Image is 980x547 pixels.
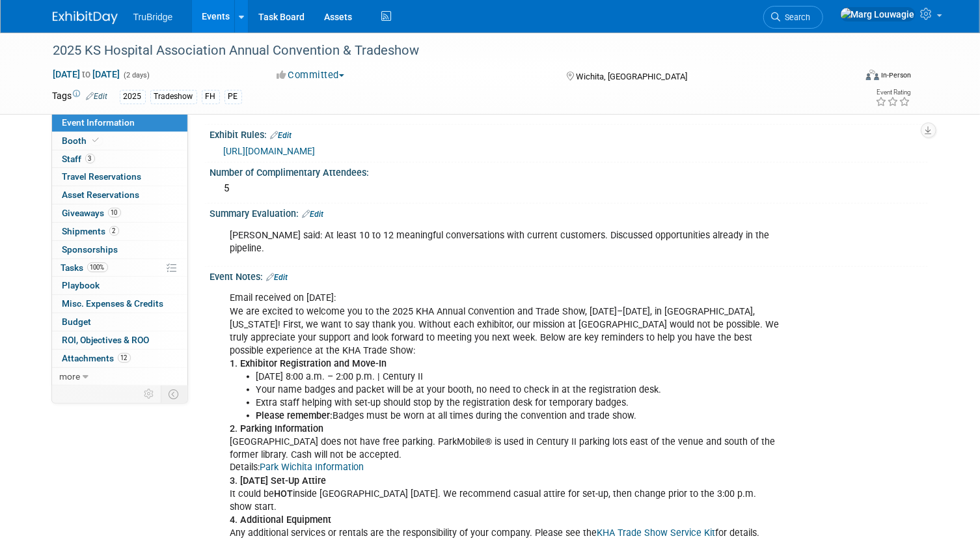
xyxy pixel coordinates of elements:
div: 5 [220,178,918,199]
div: PE [225,90,242,104]
a: Budget [52,313,187,331]
a: Park Wichita Information [260,462,364,473]
span: 2 [109,226,119,236]
li: Your name badges and packet will be at your booth, no need to check in at the registration desk. [256,384,781,397]
span: Event Information [62,117,135,128]
b: 4. Additional Equipment [230,515,332,526]
a: Edit [271,131,292,140]
span: Booth [62,135,102,146]
span: Budget [62,316,92,327]
a: Booth [52,132,187,150]
span: Misc. Expenses & Credits [62,298,164,309]
span: 12 [118,353,131,363]
span: 100% [87,262,108,272]
a: Attachments12 [52,350,187,367]
span: Wichita, [GEOGRAPHIC_DATA] [576,72,687,81]
div: Event Format [785,68,912,87]
b: 2. Parking Information [230,423,324,434]
div: Event Rating [876,89,911,96]
span: 3 [85,154,95,163]
div: Number of Complimentary Attendees: [210,163,928,179]
span: Tasks [61,262,108,273]
span: Attachments [62,353,131,363]
a: Misc. Expenses & Credits [52,295,187,313]
div: Summary Evaluation: [210,204,928,221]
div: 2025 KS Hospital Association Annual Convention & Tradeshow [49,39,839,63]
a: Sponsorships [52,241,187,259]
span: Asset Reservations [62,189,140,200]
a: Giveaways10 [52,204,187,222]
img: Marg Louwagie [840,7,916,21]
span: 10 [108,208,121,217]
span: Giveaways [62,208,121,218]
a: KHA Trade Show Service Kit [597,528,716,539]
a: Edit [303,210,324,219]
td: Toggle Event Tabs [161,386,187,402]
div: Event Notes: [210,267,928,284]
a: Event Information [52,114,187,132]
span: Sponsorships [62,244,118,255]
li: Extra staff helping with set-up should stop by the registration desk for temporary badges. [256,397,781,410]
a: ROI, Objectives & ROO [52,331,187,349]
div: Tradeshow [150,90,197,104]
button: Committed [272,68,349,82]
td: Tags [53,89,108,104]
a: Travel Reservations [52,168,187,186]
a: more [52,368,187,386]
span: more [60,371,81,382]
span: Search [781,12,811,22]
a: Tasks100% [52,259,187,277]
span: TruBridge [133,12,173,22]
a: Staff3 [52,150,187,168]
a: Search [763,6,823,29]
div: Exhibit Rules: [210,125,928,142]
a: Edit [267,273,288,282]
span: Travel Reservations [62,171,142,182]
img: ExhibitDay [53,11,118,24]
li: Badges must be worn at all times during the convention and trade show. [256,410,781,423]
span: (2 days) [123,71,150,79]
a: Shipments2 [52,223,187,240]
span: Playbook [62,280,100,290]
a: Playbook [52,277,187,294]
span: ROI, Objectives & ROO [62,335,150,345]
b: 3. [DATE] Set-Up Attire [230,476,327,487]
span: Shipments [62,226,119,236]
div: 2025 [120,90,146,104]
span: to [81,69,93,79]
b: 1. Exhibitor Registration and Move-In [230,358,387,369]
div: In-Person [881,70,912,80]
td: Personalize Event Tab Strip [139,386,161,402]
span: Staff [62,154,95,164]
a: [URL][DOMAIN_NAME] [224,146,316,156]
b: HOT [275,489,293,500]
div: [PERSON_NAME] said: At least 10 to 12 meaningful conversations with current customers. Discussed ... [221,223,789,262]
i: Booth reservation complete [93,137,100,144]
li: [DATE] 8:00 a.m. – 2:00 p.m. | Century II [256,371,781,384]
b: Please remember: [256,410,333,421]
a: Edit [87,92,108,101]
span: [DATE] [DATE] [53,68,121,80]
div: FH [202,90,220,104]
img: Format-Inperson.png [866,70,879,80]
a: Asset Reservations [52,186,187,204]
